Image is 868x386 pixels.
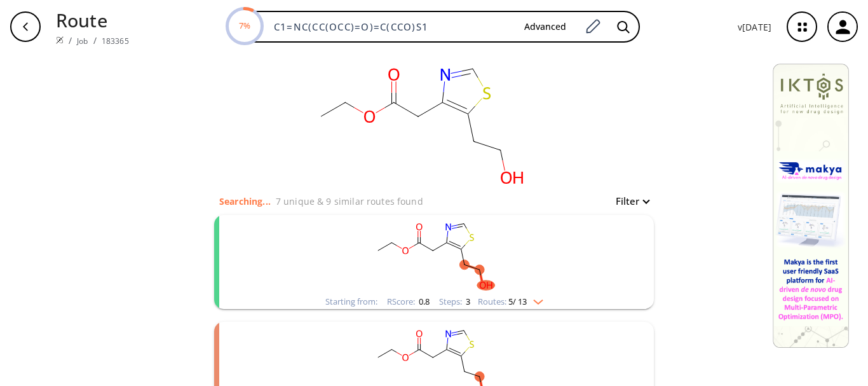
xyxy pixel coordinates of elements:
svg: C1=NC(CC(OCC)=O)=C(CCO)S1 [293,53,547,193]
p: Route [56,6,129,34]
a: 183365 [102,36,129,46]
li: / [93,34,97,47]
p: v [DATE] [738,20,771,34]
a: Job [77,36,88,46]
svg: CCOC(=O)Cc1ncsc1CCO [269,215,599,294]
button: Filter [608,196,649,206]
img: Spaya logo [56,36,64,44]
text: 7% [239,20,250,31]
p: 7 unique & 9 similar routes found [276,195,423,208]
button: Advanced [514,15,576,39]
img: Down [527,294,543,305]
input: Enter SMILES [266,20,514,33]
div: Starting from: [325,298,377,306]
div: RScore : [387,298,430,306]
div: Routes: [478,298,543,306]
div: Steps : [439,298,470,306]
span: 3 [464,296,470,307]
span: 5 / 13 [508,298,527,306]
img: Banner [773,64,849,348]
li: / [69,34,72,47]
span: 0.8 [417,296,430,307]
p: Searching... [219,195,271,208]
